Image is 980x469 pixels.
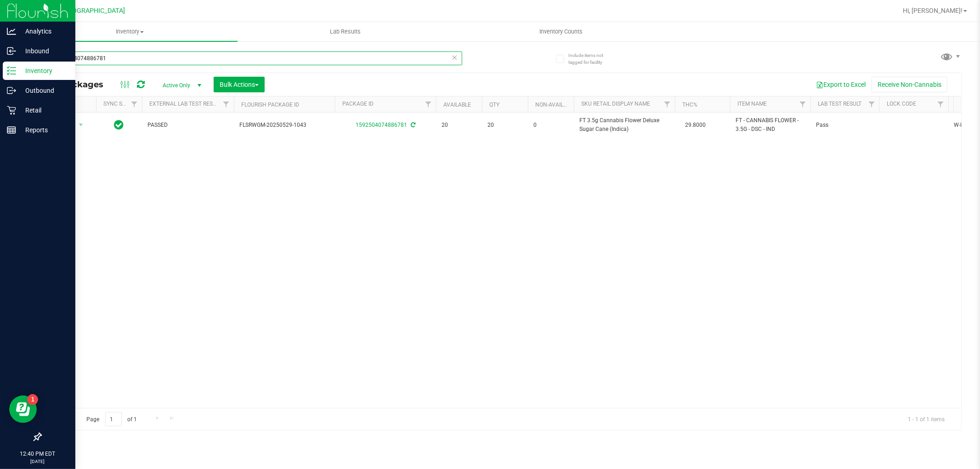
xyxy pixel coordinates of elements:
[4,450,71,458] p: 12:40 PM EDT
[7,125,16,135] inline-svg: Reports
[27,394,38,405] iframe: Resource center unread badge
[660,96,675,112] a: Filter
[7,86,16,95] inline-svg: Outbound
[75,119,87,131] span: select
[149,101,221,107] a: External Lab Test Result
[127,96,142,112] a: Filter
[105,412,122,426] input: 1
[489,102,499,108] a: Qty
[818,101,861,107] a: Lab Test Result
[442,121,476,130] span: 20
[682,102,697,108] a: THC%
[16,85,71,96] p: Outbound
[887,101,916,107] a: Lock Code
[872,77,947,92] button: Receive Non-Cannabis
[864,96,879,112] a: Filter
[527,28,595,36] span: Inventory Counts
[238,22,453,41] a: Lab Results
[7,46,16,56] inline-svg: Inbound
[317,28,373,36] span: Lab Results
[421,96,436,112] a: Filter
[7,106,16,115] inline-svg: Retail
[22,28,238,36] span: Inventory
[810,77,872,92] button: Export to Excel
[114,119,124,131] span: In Sync
[581,101,650,107] a: Sku Retail Display Name
[452,51,458,63] span: Clear
[22,22,238,41] a: Inventory
[16,26,71,37] p: Analytics
[901,412,952,426] span: 1 - 1 of 1 items
[453,22,668,41] a: Inventory Counts
[16,65,71,76] p: Inventory
[16,105,71,116] p: Retail
[214,77,265,92] button: Bulk Actions
[933,96,948,112] a: Filter
[443,102,471,108] a: Available
[579,116,669,134] span: FT 3.5g Cannabis Flower Deluxe Sugar Cane (Indica)
[219,96,234,112] a: Filter
[737,101,767,107] a: Item Name
[16,45,71,57] p: Inbound
[795,96,810,112] a: Filter
[535,102,576,108] a: Non-Available
[903,7,963,14] span: Hi, [PERSON_NAME]!
[568,52,614,66] span: Include items not tagged for facility
[736,116,805,134] span: FT - CANNABIS FLOWER - 3.5G - DSC - IND
[7,66,16,75] inline-svg: Inventory
[816,121,874,130] span: Pass
[680,119,710,132] span: 29.8000
[241,102,299,108] a: Flourish Package ID
[48,79,113,90] span: All Packages
[9,396,37,423] iframe: Resource center
[16,124,71,136] p: Reports
[40,51,462,65] input: Search Package ID, Item Name, SKU, Lot or Part Number...
[239,121,329,130] span: FLSRWGM-20250529-1043
[62,7,125,15] span: [GEOGRAPHIC_DATA]
[103,101,139,107] a: Sync Status
[356,122,407,128] a: 1592504074886781
[147,121,228,130] span: PASSED
[533,121,568,130] span: 0
[79,412,145,426] span: Page of 1
[4,458,71,465] p: [DATE]
[7,27,16,36] inline-svg: Analytics
[409,122,415,128] span: Sync from Compliance System
[220,81,259,88] span: Bulk Actions
[342,101,374,107] a: Package ID
[487,121,522,130] span: 20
